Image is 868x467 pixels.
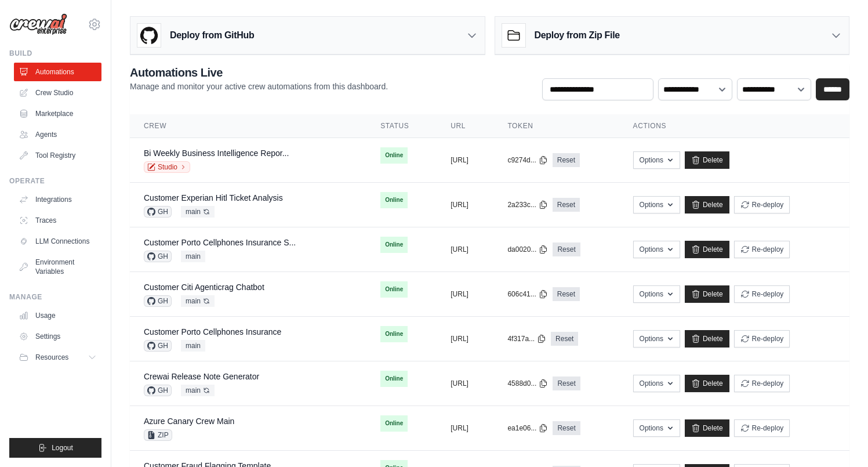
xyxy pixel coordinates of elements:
img: GitHub Logo [137,24,161,47]
span: main [181,251,205,262]
h2: Automations Live [130,64,388,81]
span: GH [144,251,172,262]
div: Build [9,49,101,58]
th: Actions [619,114,849,138]
span: Online [380,371,408,387]
button: Options [633,151,680,169]
button: 4f317a... [507,334,546,343]
span: Resources [35,353,68,362]
a: Traces [14,211,101,230]
button: Re-deploy [734,196,790,213]
button: Options [633,375,680,392]
span: Online [380,415,408,432]
span: ZIP [144,429,172,441]
a: Automations [14,63,101,81]
a: Delete [685,285,729,303]
span: GH [144,295,172,307]
button: Re-deploy [734,375,790,392]
a: Tool Registry [14,146,101,165]
a: Customer Citi Agenticrag Chatbot [144,283,264,292]
th: Crew [130,114,366,138]
button: ea1e06... [507,423,548,433]
a: Usage [14,306,101,325]
a: Delete [685,151,729,169]
button: c9274d... [507,155,547,165]
a: Reset [553,287,580,301]
a: Reset [553,153,580,167]
th: Token [493,114,619,138]
a: Crew Studio [14,84,101,102]
a: Delete [685,196,729,213]
a: Crewai Release Note Generator [144,372,259,381]
a: Studio [144,161,190,173]
a: Delete [685,419,729,437]
span: Online [380,147,408,164]
button: Options [633,196,680,213]
div: Operate [9,176,101,186]
a: Reset [553,421,580,435]
span: Online [380,192,408,208]
a: Delete [685,330,729,347]
a: Customer Experian Hitl Ticket Analysis [144,193,283,202]
span: main [181,385,215,396]
a: Marketplace [14,104,101,123]
span: GH [144,206,172,218]
a: Customer Porto Cellphones Insurance [144,327,281,336]
th: URL [437,114,493,138]
a: Delete [685,241,729,258]
button: Resources [14,348,101,367]
a: Agents [14,125,101,144]
button: Re-deploy [734,241,790,258]
span: Online [380,326,408,342]
button: Options [633,285,680,303]
a: Settings [14,327,101,346]
button: Re-deploy [734,330,790,347]
a: Azure Canary Crew Main [144,417,234,426]
div: Manage [9,292,101,302]
span: main [181,295,215,307]
a: Delete [685,375,729,392]
button: 606c41... [507,289,547,299]
img: Logo [9,13,67,35]
h3: Deploy from GitHub [170,28,254,42]
a: LLM Connections [14,232,101,251]
h3: Deploy from Zip File [535,28,620,42]
button: Options [633,241,680,258]
button: 4588d0... [507,379,548,388]
button: 2a233c... [507,200,547,209]
a: Reset [553,377,580,390]
span: GH [144,340,172,352]
span: Logout [52,443,73,452]
span: Online [380,281,408,298]
th: Status [366,114,437,138]
button: Options [633,419,680,437]
a: Reset [551,332,578,346]
a: Customer Porto Cellphones Insurance S... [144,238,296,247]
p: Manage and monitor your active crew automations from this dashboard. [130,81,388,92]
button: Re-deploy [734,285,790,303]
span: GH [144,385,172,396]
button: Re-deploy [734,419,790,437]
a: Bi Weekly Business Intelligence Repor... [144,149,289,158]
a: Integrations [14,190,101,209]
button: Logout [9,438,101,458]
span: main [181,206,215,218]
span: Online [380,237,408,253]
span: main [181,340,205,352]
button: Options [633,330,680,347]
a: Environment Variables [14,253,101,281]
button: da0020... [507,245,548,254]
a: Reset [553,242,580,256]
a: Reset [553,198,580,212]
